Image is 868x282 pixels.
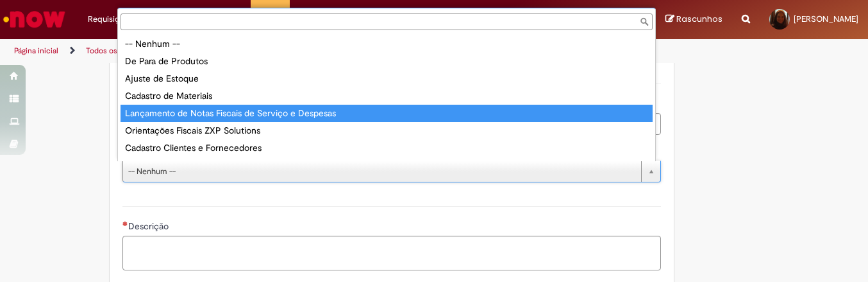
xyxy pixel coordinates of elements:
[121,105,653,122] div: Lançamento de Notas Fiscais de Serviço e Despesas
[121,70,653,87] div: Ajuste de Estoque
[121,87,653,105] div: Cadastro de Materiais
[121,35,653,53] div: -- Nenhum --
[121,139,653,157] div: Cadastro Clientes e Fornecedores
[118,33,655,161] ul: Tipo da Solicitação
[121,157,653,174] div: Emissão de Nota fiscal de Saída
[121,53,653,70] div: De Para de Produtos
[121,122,653,139] div: Orientações Fiscais ZXP Solutions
